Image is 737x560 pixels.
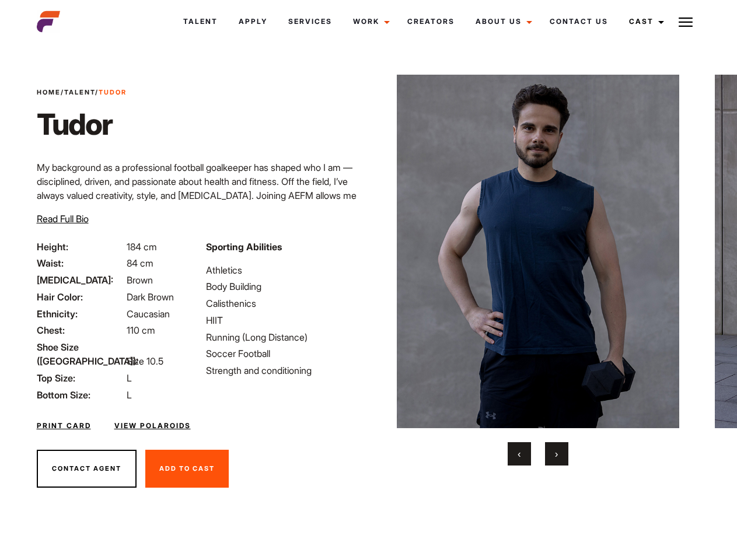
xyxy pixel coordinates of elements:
[679,15,693,29] img: Burger icon
[127,372,132,384] span: L
[37,421,91,431] a: Print Card
[278,6,343,37] a: Services
[518,448,521,460] span: Previous
[37,87,127,97] span: / /
[206,330,361,344] li: Running (Long Distance)
[37,213,89,225] span: Read Full Bio
[206,346,361,360] li: Soccer Football
[37,307,124,321] span: Ethnicity:
[127,389,132,401] span: L
[37,212,89,226] button: Read Full Bio
[114,421,191,431] a: View Polaroids
[99,88,127,96] strong: Tudor
[127,291,174,303] span: Dark Brown
[539,6,619,37] a: Contact Us
[37,273,124,287] span: [MEDICAL_DATA]:
[37,107,127,142] h1: Tudor
[555,448,558,460] span: Next
[343,6,397,37] a: Work
[206,263,361,277] li: Athletics
[127,257,153,269] span: 84 cm
[37,388,124,402] span: Bottom Size:
[127,308,170,320] span: Caucasian
[206,313,361,327] li: HIIT
[465,6,539,37] a: About Us
[127,241,157,253] span: 184 cm
[619,6,671,37] a: Cast
[206,241,282,253] strong: Sporting Abilities
[37,371,124,385] span: Top Size:
[397,6,465,37] a: Creators
[206,279,361,293] li: Body Building
[127,355,163,367] span: Size 10.5
[37,88,61,96] a: Home
[206,296,361,310] li: Calisthenics
[64,88,95,96] a: Talent
[145,450,229,488] button: Add To Cast
[37,290,124,304] span: Hair Color:
[37,160,362,230] p: My background as a professional football goalkeeper has shaped who I am — disciplined, driven, an...
[37,323,124,337] span: Chest:
[37,340,124,368] span: Shoe Size ([GEOGRAPHIC_DATA]):
[206,363,361,377] li: Strength and conditioning
[127,324,155,336] span: 110 cm
[159,464,215,473] span: Add To Cast
[127,274,153,286] span: Brown
[37,450,137,488] button: Contact Agent
[37,10,60,33] img: cropped-aefm-brand-fav-22-square.png
[228,6,278,37] a: Apply
[37,256,124,270] span: Waist:
[173,6,228,37] a: Talent
[37,240,124,254] span: Height:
